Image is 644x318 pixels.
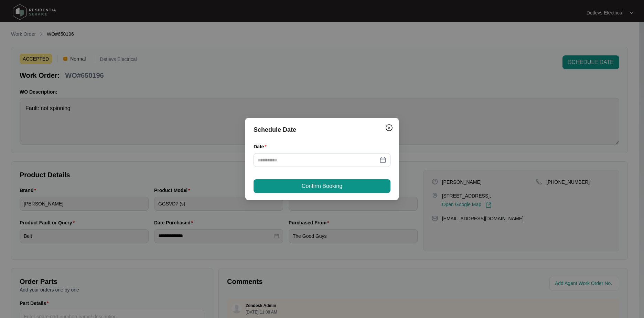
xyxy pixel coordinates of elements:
button: Close [384,122,395,133]
span: Confirm Booking [302,182,342,190]
img: closeCircle [385,124,393,132]
label: Date [254,143,269,150]
div: Schedule Date [254,125,390,135]
button: Confirm Booking [254,179,390,193]
input: Date [258,156,378,164]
